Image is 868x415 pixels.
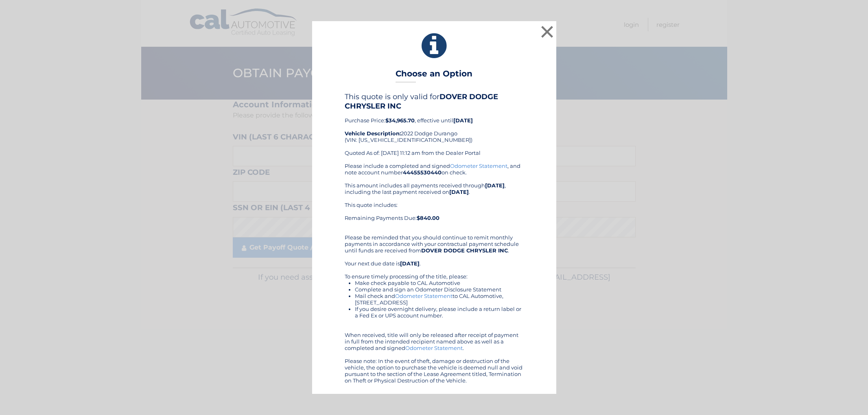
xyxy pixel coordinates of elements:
[355,306,524,319] li: If you desire overnight delivery, please include a return label or a Fed Ex or UPS account number.
[403,169,442,176] b: 44455530440
[355,293,524,306] li: Mail check and to CAL Automotive, [STREET_ADDRESS]
[453,117,473,124] b: [DATE]
[345,92,498,110] b: DOVER DODGE CHRYSLER INC
[450,163,507,169] a: Odometer Statement
[355,286,524,293] li: Complete and sign an Odometer Disclosure Statement
[345,92,524,110] h4: This quote is only valid for
[395,293,453,299] a: Odometer Statement
[345,202,524,228] div: This quote includes: Remaining Payments Due:
[396,69,472,83] h3: Choose an Option
[405,345,463,351] a: Odometer Statement
[417,215,439,221] b: $840.00
[345,163,524,384] div: Please include a completed and signed , and note account number on check. This amount includes al...
[539,24,555,40] button: ×
[345,92,524,162] div: Purchase Price: , effective until 2022 Dodge Durango (VIN: [US_VEHICLE_IDENTIFICATION_NUMBER]) Qu...
[385,117,415,124] b: $34,965.70
[449,189,469,195] b: [DATE]
[421,247,508,254] b: DOVER DODGE CHRYSLER INC
[355,280,524,286] li: Make check payable to CAL Automotive
[485,182,505,189] b: [DATE]
[400,260,420,267] b: [DATE]
[345,130,401,137] strong: Vehicle Description:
